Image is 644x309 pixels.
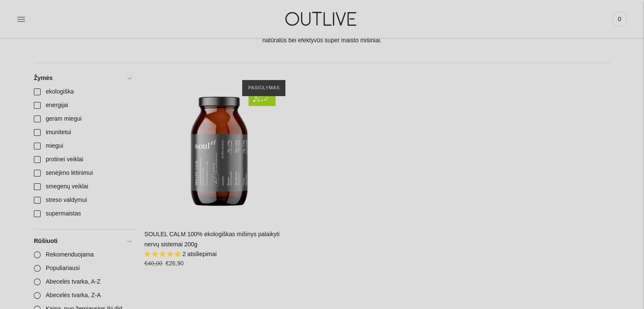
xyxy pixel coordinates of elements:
[144,260,163,267] s: €40,00
[29,126,136,139] a: imunitetui
[144,251,182,257] span: 5.00 stars
[182,251,217,257] span: 2 atsiliepimai
[29,139,136,153] a: miegui
[29,85,136,99] a: ekologiška
[29,235,136,248] a: Rūšiuoti
[29,207,136,221] a: supermaistas
[29,289,136,302] a: Abecelės tvarka, Z-A
[29,248,136,262] a: Rekomenduojama
[29,262,136,275] a: Populiariausi
[29,193,136,207] a: streso valdymui
[29,153,136,166] a: protinei veiklai
[614,13,625,25] span: 0
[29,112,136,126] a: geram miegui
[612,10,627,28] a: 0
[166,260,184,267] span: €26,90
[269,4,375,33] img: OUTLIVE
[29,166,136,180] a: senėjimo lėtinimui
[29,275,136,289] a: Abecelės tvarka, A-Z
[144,231,279,248] a: SOULEL CALM 100% ekologiškas mišinys palaikyti nervų sistemai 200g
[29,99,136,112] a: energijai
[29,180,136,193] a: smegenų veiklai
[144,72,294,221] a: SOULEL CALM 100% ekologiškas mišinys palaikyti nervų sistemai 200g
[29,72,136,85] a: Žymės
